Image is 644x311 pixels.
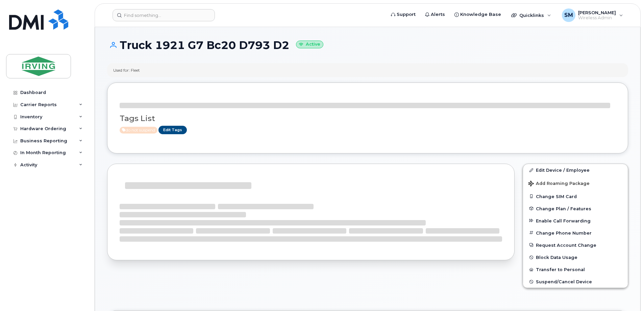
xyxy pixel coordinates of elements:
[107,39,628,51] h1: Truck 1921 G7 Bc20 D793 D2
[536,279,592,284] span: Suspend/Cancel Device
[536,206,591,211] span: Change Plan / Features
[523,263,628,276] button: Transfer to Personal
[113,67,140,73] div: Used for: Fleet
[536,218,591,223] span: Enable Call Forwarding
[158,126,187,134] a: Edit Tags
[523,190,628,202] button: Change SIM Card
[120,127,157,134] span: Active
[523,251,628,263] button: Block Data Usage
[523,239,628,251] button: Request Account Change
[528,181,590,187] span: Add Roaming Package
[523,215,628,227] button: Enable Call Forwarding
[120,114,616,123] h3: Tags List
[523,227,628,239] button: Change Phone Number
[523,176,628,190] button: Add Roaming Package
[523,276,628,288] button: Suspend/Cancel Device
[296,41,323,48] small: Active
[523,164,628,176] a: Edit Device / Employee
[523,202,628,215] button: Change Plan / Features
